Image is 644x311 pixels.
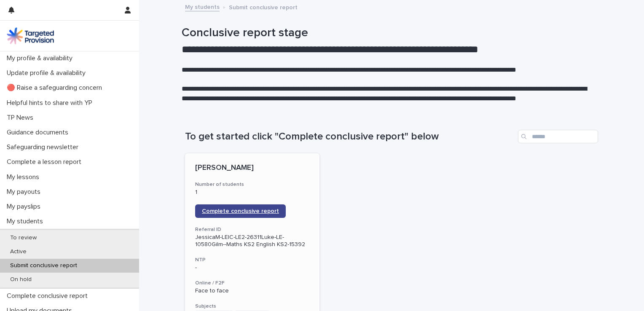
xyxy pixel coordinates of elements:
[195,226,309,233] h3: Referral ID
[3,54,79,62] p: My profile & availability
[3,203,47,211] p: My payslips
[3,129,75,137] p: Guidance documents
[195,257,309,263] h3: NTP
[3,217,50,225] p: My students
[195,287,309,295] p: Face to face
[195,264,309,271] p: -
[185,131,515,143] h1: To get started click "Complete conclusive report" below
[3,99,99,107] p: Helpful hints to share with YP
[195,303,309,310] h3: Subjects
[3,234,43,241] p: To review
[3,84,109,92] p: 🔴 Raise a safeguarding concern
[185,2,220,11] a: My students
[195,280,309,287] h3: Online / F2F
[3,262,84,269] p: Submit conclusive report
[195,234,309,248] p: JessicaM-LEIC-LE2-26311Luke-LE-10580Gilm--Maths KS2 English KS2-15392
[182,26,595,40] h1: Conclusive report stage
[3,114,40,122] p: TP News
[3,292,94,300] p: Complete conclusive report
[3,143,85,151] p: Safeguarding newsletter
[195,181,309,188] h3: Number of students
[518,130,598,143] input: Search
[3,276,38,283] p: On hold
[3,248,33,255] p: Active
[3,69,92,77] p: Update profile & availability
[195,164,309,173] p: [PERSON_NAME]
[195,189,309,196] p: 1
[229,2,298,11] p: Submit conclusive report
[195,204,286,218] a: Complete conclusive report
[3,188,47,196] p: My payouts
[7,27,54,44] img: M5nRWzHhSzIhMunXDL62
[3,158,88,166] p: Complete a lesson report
[3,173,46,181] p: My lessons
[202,208,279,214] span: Complete conclusive report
